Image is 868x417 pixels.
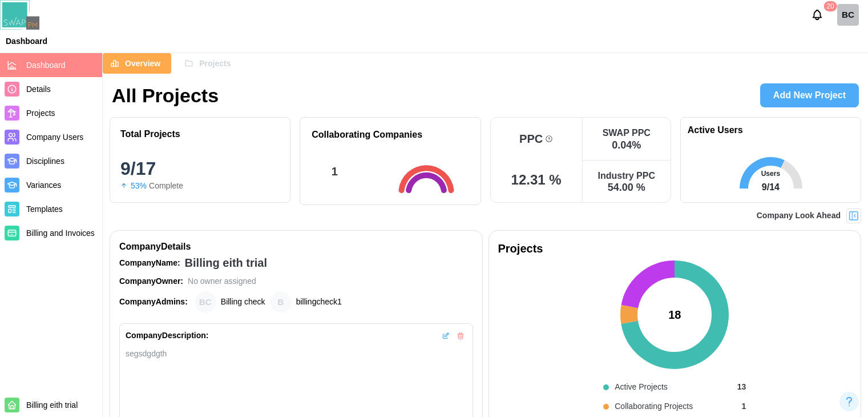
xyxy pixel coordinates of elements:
[26,85,51,94] span: Details
[221,296,265,308] div: Billing check
[757,210,841,222] div: Company Look Ahead
[615,400,693,413] div: Collaborating Projects
[26,109,55,118] span: Projects
[760,83,859,107] a: Add New Project
[773,84,846,107] span: Add New Project
[823,1,837,11] div: 20
[119,257,180,270] div: Company Name:
[119,276,183,286] strong: Company Owner:
[112,83,219,108] h1: All Projects
[519,133,543,145] div: PPC
[126,330,208,342] div: Company Description:
[26,133,83,142] span: Company Users
[177,53,241,74] button: Projects
[26,400,78,410] span: Billing eith trial
[598,170,655,181] div: Industry PPC
[119,240,473,254] div: Company Details
[296,296,342,308] div: billingcheck1
[332,163,338,181] div: 1
[612,140,641,150] div: 0.04 %
[312,129,422,141] h1: Collaborating Companies
[185,254,267,272] div: Billing eith trial
[498,240,852,258] div: Projects
[149,180,183,193] div: Complete
[837,4,859,26] div: BC
[737,381,746,394] div: 13
[615,381,668,394] div: Active Projects
[668,306,681,324] div: 18
[125,54,160,73] span: Overview
[808,5,827,25] button: Notifications
[126,348,467,360] div: segsdgdgth
[119,297,188,306] strong: Company Admins:
[26,181,61,190] span: Variances
[195,291,216,313] div: Billing check
[270,291,292,313] div: billingcheck1
[603,127,651,138] div: SWAP PPC
[26,157,64,166] span: Disciplines
[741,400,746,413] div: 1
[120,129,180,139] div: Total Projects
[848,210,859,222] img: Project Look Ahead Button
[120,159,280,178] div: 9/17
[188,275,256,288] div: No owner assigned
[26,205,63,214] span: Templates
[103,53,171,74] button: Overview
[26,61,66,70] span: Dashboard
[199,54,231,73] span: Projects
[6,37,47,45] div: Dashboard
[26,228,95,238] span: Billing and Invoices
[511,173,562,187] div: 12.31 %
[131,180,147,193] div: 53%
[608,182,645,193] div: 54.00 %
[837,4,859,26] a: Billing check
[688,125,743,137] h1: Active Users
